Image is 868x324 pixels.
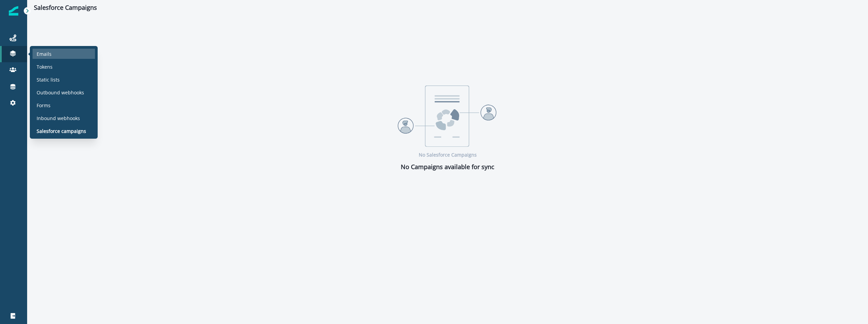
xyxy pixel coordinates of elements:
a: Inbound webhooks [33,113,95,123]
img: Salesforce Campaign [397,86,498,147]
p: No Campaigns available for sync [401,162,494,171]
p: Inbound webhooks [37,115,80,122]
p: No Salesforce Campaigns [419,151,477,158]
img: Inflection [9,6,18,16]
a: Outbound webhooks [33,87,95,97]
a: Static lists [33,74,95,85]
p: Tokens [37,63,53,70]
p: Salesforce campaigns [37,128,86,135]
a: Salesforce campaigns [33,126,95,136]
a: Emails [33,49,95,59]
p: Emails [37,50,52,57]
p: Forms [37,102,51,109]
a: Forms [33,100,95,110]
p: Static lists [37,76,60,83]
h1: Salesforce Campaigns [34,4,97,11]
a: Tokens [33,62,95,72]
p: Outbound webhooks [37,89,84,96]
